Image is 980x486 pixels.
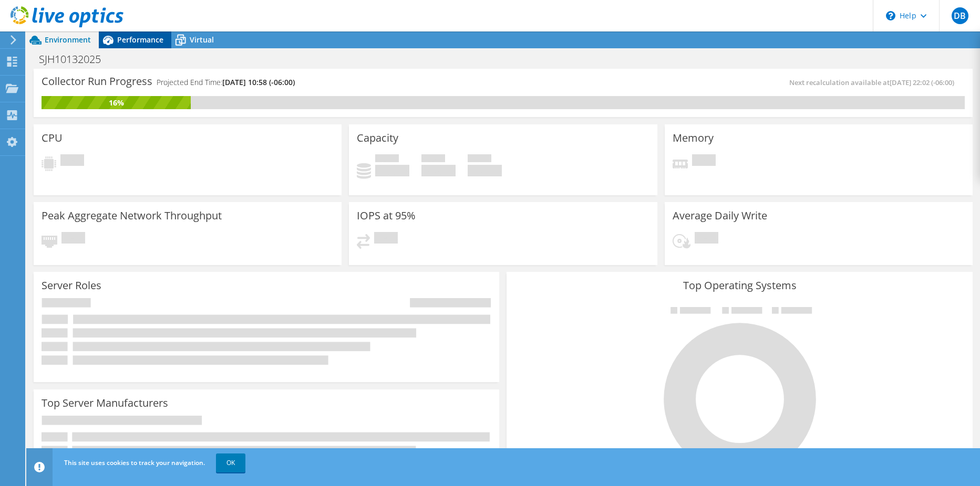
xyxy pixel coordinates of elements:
span: Performance [117,35,163,45]
h4: Projected End Time: [157,77,295,88]
h3: Capacity [357,132,398,144]
h3: Server Roles [42,280,101,291]
h3: Top Operating Systems [514,280,964,291]
h4: 0 GiB [468,165,502,176]
span: This site uses cookies to track your navigation. [64,458,205,467]
h3: Memory [673,132,714,144]
div: 16% [42,97,191,109]
span: Pending [60,154,84,168]
span: Total [468,154,491,165]
span: Next recalculation available at [789,78,960,87]
span: Pending [695,232,718,246]
h3: IOPS at 95% [357,210,416,221]
span: Pending [61,232,85,246]
span: [DATE] 22:02 (-06:00) [890,78,954,87]
h4: 0 GiB [375,165,409,176]
h3: Top Server Manufacturers [42,397,168,409]
h4: 0 GiB [421,165,456,176]
h1: SJH10132025 [34,54,117,65]
span: [DATE] 10:58 (-06:00) [222,77,295,87]
span: Used [375,154,399,165]
span: DB [952,7,968,24]
a: OK [216,453,245,472]
h3: Average Daily Write [673,210,767,221]
span: Free [421,154,445,165]
span: Pending [374,232,398,246]
h3: CPU [42,132,63,144]
span: Pending [692,154,716,168]
svg: \n [886,11,895,20]
h3: Peak Aggregate Network Throughput [42,210,222,221]
span: Virtual [190,35,214,45]
span: Environment [45,35,91,45]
